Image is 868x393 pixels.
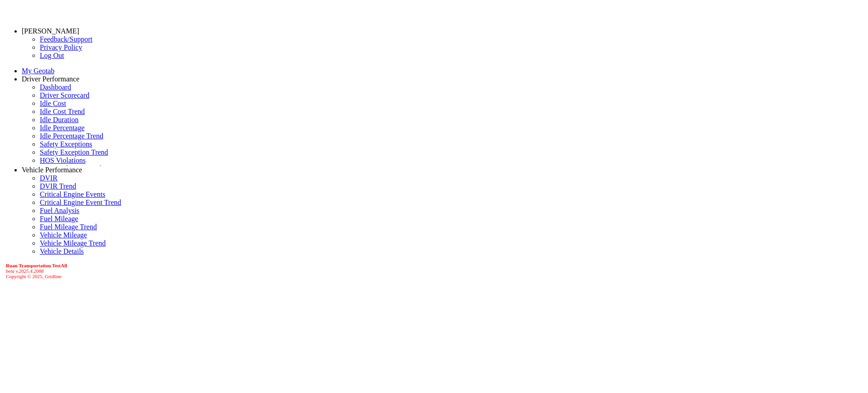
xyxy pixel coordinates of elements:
[40,91,90,99] a: Driver Scorecard
[40,156,85,164] a: HOS Violations
[40,148,108,156] a: Safety Exception Trend
[6,268,44,274] i: beta v.2025.4.2088
[40,165,102,172] a: HOS Violation Trend
[40,215,78,223] a: Fuel Mileage
[40,132,103,140] a: Idle Percentage Trend
[40,124,85,132] a: Idle Percentage
[40,140,92,148] a: Safety Exceptions
[22,67,54,75] a: My Geotab
[40,199,121,206] a: Critical Engine Event Trend
[40,190,105,198] a: Critical Engine Events
[40,116,79,123] a: Idle Duration
[40,207,80,214] a: Fuel Analysis
[22,27,79,35] a: [PERSON_NAME]
[40,174,57,182] a: DVIR
[22,75,80,83] a: Driver Performance
[6,263,864,279] div: Copyright © 2025, Gridline
[40,239,106,247] a: Vehicle Mileage Trend
[40,35,92,43] a: Feedback/Support
[40,223,97,231] a: Fuel Mileage Trend
[40,83,71,91] a: Dashboard
[40,52,64,59] a: Log Out
[40,247,84,255] a: Vehicle Details
[40,99,66,107] a: Idle Cost
[40,182,76,190] a: DVIR Trend
[40,231,87,239] a: Vehicle Mileage
[6,263,67,268] b: Ruan Transportation TestAll
[22,166,82,174] a: Vehicle Performance
[40,108,85,115] a: Idle Cost Trend
[40,43,82,51] a: Privacy Policy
